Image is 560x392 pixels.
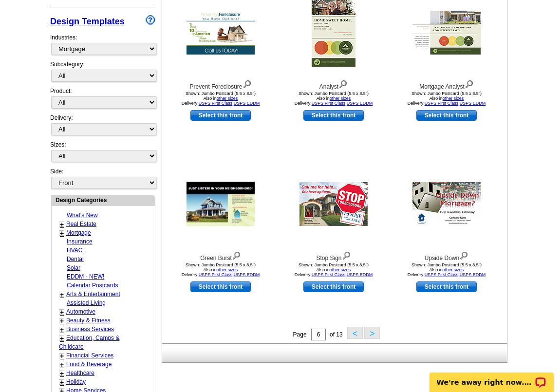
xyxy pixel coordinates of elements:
[60,335,64,342] a: +
[330,267,351,272] a: other sizes
[303,110,364,121] a: use this design
[60,361,64,369] a: +
[364,327,380,339] button: >
[423,361,560,392] iframe: LiveChat chat widget
[50,167,155,190] div: Side:
[50,28,155,60] div: Industries:
[347,101,373,106] a: USPS EDDM
[416,110,477,121] a: use this design
[299,182,368,226] img: Stop Sign
[199,272,233,277] a: USPS First Class
[347,327,363,339] button: <
[412,11,481,55] img: Mortgage Analyst
[459,249,468,260] img: view design details
[330,331,343,338] span: of 13
[460,101,486,106] a: USPS EDDM
[50,17,125,26] a: Design Templates
[187,182,255,226] img: Green Burst
[330,96,351,101] a: other sizes
[234,272,260,277] a: USPS EDDM
[204,267,238,272] span: Also in
[280,91,387,106] div: Shown: Jumbo Postcard (5.5 x 8.5") Delivery: ,
[67,282,118,289] a: Calendar Postcards
[443,96,464,101] a: other sizes
[204,96,238,101] span: Also in
[167,78,274,91] div: Prevent Foreclosure
[60,370,64,377] a: +
[50,60,155,87] div: Subcategory:
[317,96,351,101] span: Also in
[66,370,94,376] a: Healthcare
[66,221,96,227] a: Real Estate
[429,267,464,272] span: Also in
[425,272,459,277] a: USPS First Class
[60,352,64,360] a: +
[67,247,82,254] a: HVAC
[187,11,255,55] img: Prevent Foreclosure
[460,272,486,277] a: USPS EDDM
[293,331,307,338] span: Page
[190,281,251,292] a: use this design
[167,91,274,106] div: Shown: Jumbo Postcard (5.5 x 8.5") Delivery: ,
[66,378,86,385] a: Holiday
[67,264,80,271] a: Solar
[338,78,348,89] img: view design details
[347,272,373,277] a: USPS EDDM
[59,335,119,350] a: Education, Camps & Childcare
[425,101,459,106] a: USPS First Class
[50,140,155,167] div: Sizes:
[67,256,84,262] a: Dental
[234,101,260,106] a: USPS EDDM
[60,229,64,237] a: +
[66,352,113,359] a: Financial Services
[66,308,95,315] a: Automotive
[243,78,252,89] img: view design details
[60,221,64,228] a: +
[217,267,238,272] a: other sizes
[67,299,106,306] a: Assisted Living
[60,291,64,299] a: +
[317,267,351,272] span: Also in
[190,110,251,121] a: use this design
[60,378,64,386] a: +
[60,308,64,316] a: +
[280,78,387,91] div: Analyst
[167,262,274,277] div: Shown: Jumbo Postcard (5.5 x 8.5") Delivery: ,
[67,238,93,245] a: Insurance
[393,249,500,262] div: Upside Down
[60,326,64,334] a: +
[199,101,233,106] a: USPS First Class
[393,262,500,277] div: Shown: Jumbo Postcard (5.5 x 8.5") Delivery: ,
[312,272,346,277] a: USPS First Class
[280,249,387,262] div: Stop Sign
[312,101,346,106] a: USPS First Class
[443,267,464,272] a: other sizes
[280,262,387,277] div: Shown: Jumbo Postcard (5.5 x 8.5") Delivery: ,
[50,113,155,140] div: Delivery:
[303,281,364,292] a: use this design
[342,249,351,260] img: view design details
[146,15,155,25] img: design-wizard-help-icon.png
[232,249,241,260] img: view design details
[52,195,155,205] div: Design Categories
[393,78,500,91] div: Mortgage Analyst
[429,96,464,101] span: Also in
[50,87,155,113] div: Product:
[66,317,111,324] a: Beauty & Fitness
[66,291,120,298] a: Arts & Entertainment
[412,182,481,226] img: Upside Down
[67,212,98,219] a: What's New
[465,78,474,89] img: view design details
[66,229,91,236] a: Mortgage
[416,281,477,292] a: use this design
[66,361,112,368] a: Food & Beverage
[393,91,500,106] div: Shown: Jumbo Postcard (5.5 x 8.5") Delivery: ,
[67,273,104,280] a: EDDM - NEW!
[167,249,274,262] div: Green Burst
[217,96,238,101] a: other sizes
[60,317,64,325] a: +
[66,326,114,333] a: Business Services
